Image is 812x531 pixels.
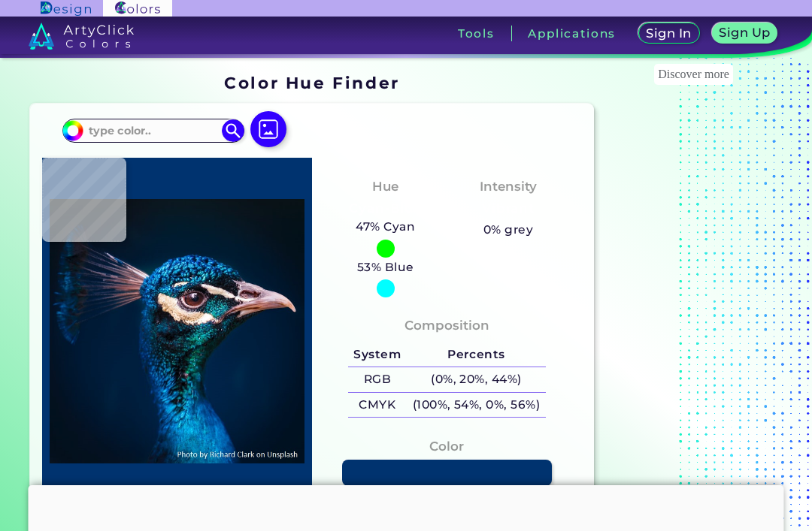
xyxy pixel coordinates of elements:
[458,28,495,39] h3: Tools
[351,258,420,277] h5: 53% Blue
[41,2,91,16] img: ArtyClick Design logo
[528,28,616,39] h3: Applications
[429,436,464,457] h4: Color
[250,111,286,147] img: icon picture
[350,217,421,237] h5: 47% Cyan
[654,64,733,85] div: These are topics related to the article that might interest you
[483,220,533,240] h5: 0% grey
[715,24,775,43] a: Sign Up
[407,393,546,418] h5: (100%, 54%, 0%, 56%)
[348,393,407,418] h5: CMYK
[348,342,407,367] h5: System
[641,24,697,43] a: Sign In
[29,23,135,50] img: logo_artyclick_colors_white.svg
[343,200,428,218] h3: Cyan-Blue
[222,119,244,142] img: icon search
[407,342,546,367] h5: Percents
[404,315,489,336] h4: Composition
[721,27,768,38] h5: Sign Up
[83,120,223,140] input: type color..
[224,71,399,94] h1: Color Hue Finder
[648,28,689,39] h5: Sign In
[476,200,541,218] h3: Vibrant
[50,165,304,498] img: img_pavlin.jpg
[407,367,546,392] h5: (0%, 20%, 44%)
[348,367,407,392] h5: RGB
[372,176,398,198] h4: Hue
[480,176,537,198] h4: Intensity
